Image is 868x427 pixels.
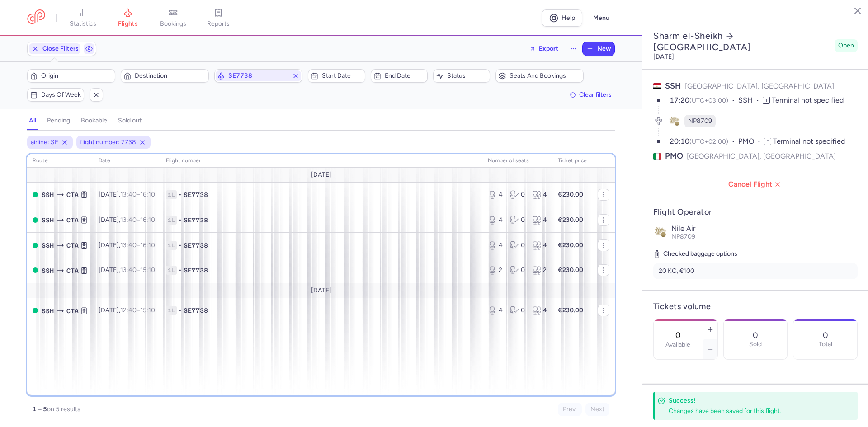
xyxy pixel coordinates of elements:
div: 4 [488,241,503,250]
span: Fontanarossa, Catania, Italy [66,215,79,225]
div: 4 [532,190,547,199]
span: – [120,306,155,314]
a: statistics [60,8,105,28]
h4: all [29,117,36,125]
button: Menu [588,9,615,27]
time: 16:10 [140,191,155,198]
span: [DATE], [99,241,155,249]
span: SSH [665,81,681,91]
button: Seats and bookings [495,69,584,83]
button: Start date [308,69,365,83]
span: SE7738 [184,190,208,199]
span: Start date [322,72,362,80]
time: 16:10 [140,216,155,224]
time: 16:10 [140,241,155,249]
figure: NP airline logo [668,115,681,127]
span: OPEN [33,192,38,197]
span: 1L [166,306,177,315]
div: 4 [488,190,503,199]
span: NP8709 [688,117,712,126]
li: 20 KG, €100 [653,263,858,279]
span: [DATE], [99,216,155,224]
span: SSH [738,95,763,106]
span: Close Filters [42,45,79,52]
h4: bookable [81,117,107,125]
span: [GEOGRAPHIC_DATA], [GEOGRAPHIC_DATA] [687,150,836,162]
p: Total [819,341,832,348]
span: Fontanarossa, Catania, Italy [66,240,79,250]
span: T [763,97,770,104]
span: [DATE], [99,266,155,274]
h4: Price [653,382,858,392]
p: Sold [749,341,762,348]
span: airline: SE [31,138,58,147]
span: Status [447,72,487,80]
a: CitizenPlane red outlined logo [27,9,45,26]
strong: €230.00 [558,241,583,249]
button: Clear filters [566,88,615,102]
span: [DATE] [311,171,331,178]
button: SE7738 [214,69,302,83]
span: [DATE], [99,191,155,198]
th: number of seats [482,154,552,168]
span: 1L [166,190,177,199]
span: Seats and bookings [509,72,580,80]
th: Ticket price [552,154,592,168]
span: – [120,216,155,224]
span: statistics [70,20,96,28]
span: [DATE], [99,306,155,314]
span: • [179,266,182,275]
div: 4 [532,216,547,225]
time: 17:20 [670,96,689,104]
strong: €230.00 [558,266,583,274]
span: [DATE] [311,287,331,294]
button: Export [524,42,564,56]
span: flights [118,20,138,28]
div: 0 [510,190,525,199]
button: Prev. [558,403,582,416]
span: (UTC+02:00) [689,138,728,145]
a: flights [105,8,151,28]
strong: €230.00 [558,216,583,224]
span: Destination [135,72,206,80]
span: • [179,241,182,250]
th: date [93,154,160,168]
span: 1L [166,241,177,250]
span: Export [539,45,558,52]
button: Status [433,69,490,83]
div: 0 [510,241,525,250]
span: SE7738 [184,241,208,250]
strong: €230.00 [558,191,583,198]
span: Help [561,14,575,21]
span: – [120,191,155,198]
th: route [27,154,93,168]
div: 0 [510,306,525,315]
span: NP8709 [671,233,695,240]
span: reports [207,20,230,28]
span: • [179,216,182,225]
div: 4 [488,216,503,225]
span: Days of week [41,91,81,99]
div: 4 [532,241,547,250]
span: • [179,306,182,315]
div: 0 [510,266,525,275]
time: 15:10 [140,306,155,314]
span: PMO [738,136,764,147]
time: [DATE] [653,53,674,61]
label: Available [665,341,690,348]
div: 2 [532,266,547,275]
span: Cancel Flight [650,180,861,188]
span: – [120,241,155,249]
span: • [179,190,182,199]
div: 4 [532,306,547,315]
div: 0 [510,216,525,225]
span: SE7738 [184,266,208,275]
time: 20:10 [670,137,689,145]
h5: Checked baggage options [653,249,858,259]
p: 0 [823,331,828,340]
a: reports [196,8,241,28]
div: 2 [488,266,503,275]
div: 4 [488,306,503,315]
p: Nile Air [671,225,858,233]
span: bookings [160,20,186,28]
